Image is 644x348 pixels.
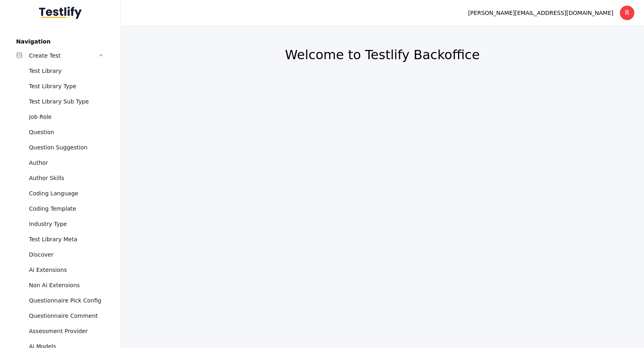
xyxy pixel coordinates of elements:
div: Non Ai Extensions [29,280,104,290]
div: Test Library [29,66,104,76]
a: Author [10,155,111,170]
div: Test Library Sub Type [29,97,104,106]
a: Test Library Meta [10,232,111,247]
h2: Welcome to Testlify Backoffice [140,47,625,63]
a: Questionnaire Pick Config [10,293,111,308]
a: Assessment Provider [10,323,111,339]
div: Coding Language [29,188,104,198]
div: Author [29,158,104,168]
div: Test Library Meta [29,234,104,244]
div: Question Suggestion [29,143,104,152]
a: Non Ai Extensions [10,278,111,293]
a: Test Library Type [10,79,111,94]
a: Industry Type [10,216,111,232]
a: Job Role [10,109,111,124]
div: Industry Type [29,219,104,229]
a: Coding Language [10,186,111,201]
div: Job Role [29,112,104,122]
a: Discover [10,247,111,262]
a: Test Library Sub Type [10,94,111,109]
div: Question [29,127,104,137]
label: Navigation [10,38,111,45]
div: Coding Template [29,204,104,213]
div: Discover [29,250,104,259]
div: Questionnaire Comment [29,311,104,321]
a: Question [10,124,111,140]
a: Question Suggestion [10,140,111,155]
a: Ai Extensions [10,262,111,278]
div: Test Library Type [29,81,104,91]
a: Coding Template [10,201,111,216]
div: Questionnaire Pick Config [29,296,104,305]
div: Create Test [29,51,98,60]
a: Test Library [10,63,111,79]
div: R [620,6,634,20]
a: Author Skills [10,170,111,186]
img: Testlify - Backoffice [39,6,82,19]
a: Questionnaire Comment [10,308,111,323]
div: Assessment Provider [29,326,104,336]
div: [PERSON_NAME][EMAIL_ADDRESS][DOMAIN_NAME] [468,8,613,18]
div: Author Skills [29,173,104,183]
div: Ai Extensions [29,265,104,275]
